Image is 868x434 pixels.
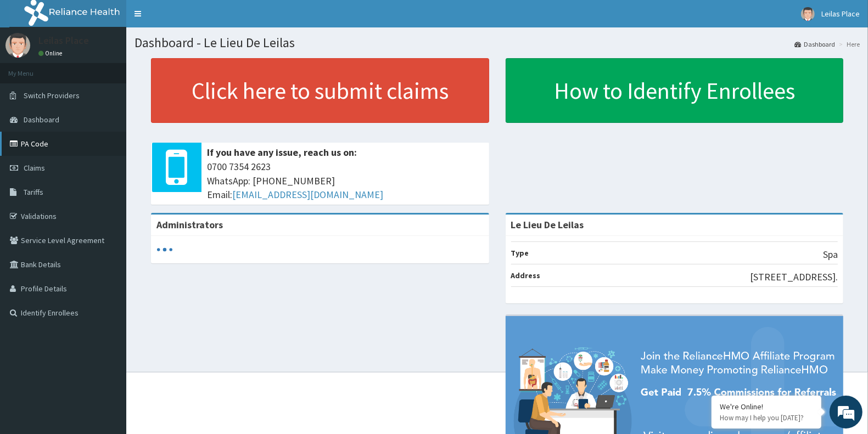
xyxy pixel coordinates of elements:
span: Leilas Place [821,9,860,19]
span: 0700 7354 2623 WhatsApp: [PHONE_NUMBER] Email: [207,160,484,202]
p: How may I help you today? [720,413,813,422]
img: User Image [801,7,815,21]
b: Type [511,248,529,258]
strong: Le Lieu De Leilas [511,218,584,231]
svg: audio-loading [156,241,173,258]
span: Dashboard [24,115,59,125]
b: Administrators [156,218,223,231]
a: Click here to submit claims [151,58,489,123]
a: Online [38,49,65,57]
b: If you have any issue, reach us on: [207,146,357,159]
p: Spa [823,247,838,262]
a: Dashboard [794,40,835,49]
div: We're Online! [720,402,813,412]
b: Address [511,270,541,280]
img: User Image [5,33,30,58]
span: Tariffs [24,187,43,197]
a: [EMAIL_ADDRESS][DOMAIN_NAME] [232,188,383,201]
p: Leilas Place [38,36,89,46]
span: Claims [24,163,45,173]
span: Switch Providers [24,91,80,100]
p: [STREET_ADDRESS]. [750,270,838,284]
h1: Dashboard - Le Lieu De Leilas [135,36,860,50]
a: How to Identify Enrollees [506,58,844,123]
li: Here [836,40,860,49]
